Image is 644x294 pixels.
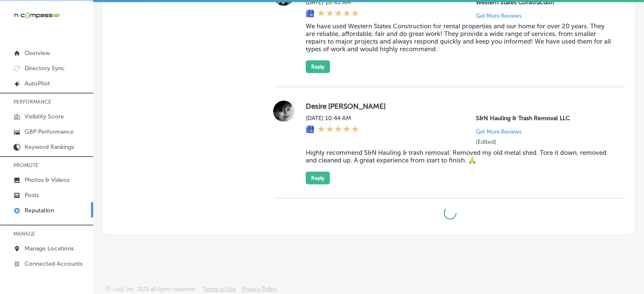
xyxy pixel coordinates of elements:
[25,128,74,135] p: GBP Performance
[25,192,39,199] p: Posts
[25,245,74,252] p: Manage Locations
[25,80,50,87] p: AutoPilot
[306,22,611,53] blockquote: We have used Western States Construction for rental properties and our home for over 20 years. Th...
[25,176,69,184] p: Photos & Videos
[25,143,74,151] p: Keyword Rankings
[14,11,60,19] img: 660ab0bf-5cc7-4cb8-ba1c-48b5ae0f18e60NCTV_CLogo_TV_Black_-500x88.png
[306,102,611,110] label: Desire [PERSON_NAME]
[25,207,54,214] p: Reputation
[318,125,359,135] div: 5 Stars
[306,172,330,184] button: Reply
[113,286,196,292] p: Locl, Inc. 2025 all rights reserved.
[318,9,359,19] div: 5 Stars
[476,115,611,122] p: S&N Hauling & Trash Removal LLC
[25,65,65,72] p: Directory Sync
[306,115,359,122] label: [DATE] 10:44 AM
[476,13,522,19] p: Get More Reviews
[476,138,496,146] label: (Edited)
[25,49,50,57] p: Overview
[306,60,330,73] button: Reply
[306,149,611,164] blockquote: Highly recommend S&N Hauling & trash removal. Removed my old metal shed. Tore it down, removed an...
[25,113,64,120] p: Visibility Score
[476,129,522,135] p: Get More Reviews
[25,260,83,267] p: Connected Accounts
